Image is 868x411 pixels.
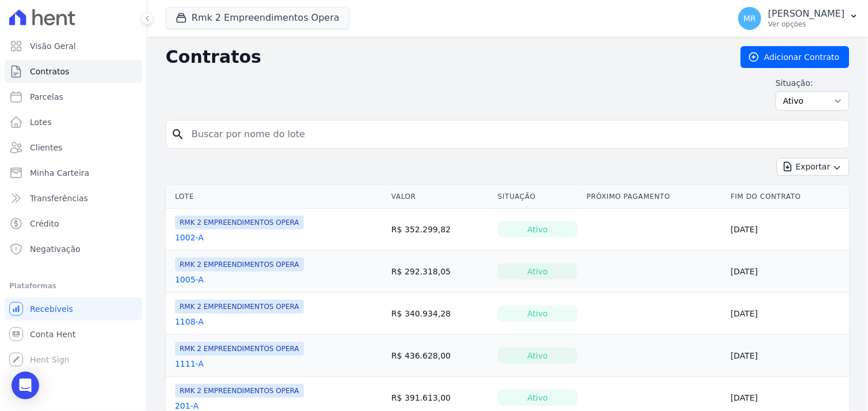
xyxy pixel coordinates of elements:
[776,77,850,89] label: Situação:
[185,123,844,146] input: Buscar por nome do lote
[5,237,142,261] a: Negativação
[30,193,88,204] span: Transferências
[726,293,850,335] td: [DATE]
[5,136,142,159] a: Clientes
[5,187,142,210] a: Transferências
[726,209,850,251] td: [DATE]
[498,221,577,237] div: Ativo
[12,372,39,399] div: Open Intercom Messenger
[175,316,204,327] a: 1108-A
[175,258,304,272] span: RMK 2 EMPREENDIMENTOS OPERA
[493,185,582,209] th: Situação
[175,274,204,285] a: 1005-A
[166,7,349,29] button: Rmk 2 Empreendimentos Opera
[726,185,850,209] th: Fim do Contrato
[5,212,142,235] a: Crédito
[726,251,850,293] td: [DATE]
[768,8,845,20] p: [PERSON_NAME]
[175,300,304,314] span: RMK 2 EMPREENDIMENTOS OPERA
[175,232,204,243] a: 1002-A
[175,358,204,369] a: 1111-A
[498,390,577,406] div: Ativo
[5,323,142,346] a: Conta Hent
[30,218,59,229] span: Crédito
[5,161,142,184] a: Minha Carteira
[30,303,73,315] span: Recebíveis
[30,329,75,340] span: Conta Hent
[387,335,493,377] td: R$ 436.628,00
[741,46,850,68] a: Adicionar Contrato
[175,216,304,229] span: RMK 2 EMPREENDIMENTOS OPERA
[30,66,69,77] span: Contratos
[729,2,868,35] button: MR [PERSON_NAME] Ver opções
[726,335,850,377] td: [DATE]
[30,167,89,179] span: Minha Carteira
[387,293,493,335] td: R$ 340.934,28
[9,279,138,293] div: Plataformas
[30,91,63,103] span: Parcelas
[166,185,387,209] th: Lote
[5,35,142,58] a: Visão Geral
[498,348,577,364] div: Ativo
[5,111,142,134] a: Lotes
[5,297,142,320] a: Recebíveis
[175,342,304,356] span: RMK 2 EMPREENDIMENTOS OPERA
[582,185,726,209] th: Próximo Pagamento
[744,14,756,22] span: MR
[387,185,493,209] th: Valor
[768,20,845,29] p: Ver opções
[30,116,52,128] span: Lotes
[498,306,577,322] div: Ativo
[387,251,493,293] td: R$ 292.318,05
[30,243,81,255] span: Negativação
[498,263,577,280] div: Ativo
[777,158,850,176] button: Exportar
[387,209,493,251] td: R$ 352.299,82
[30,142,62,153] span: Clientes
[5,60,142,83] a: Contratos
[171,127,185,141] i: search
[5,85,142,108] a: Parcelas
[30,40,76,52] span: Visão Geral
[175,384,304,398] span: RMK 2 EMPREENDIMENTOS OPERA
[166,47,722,67] h2: Contratos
